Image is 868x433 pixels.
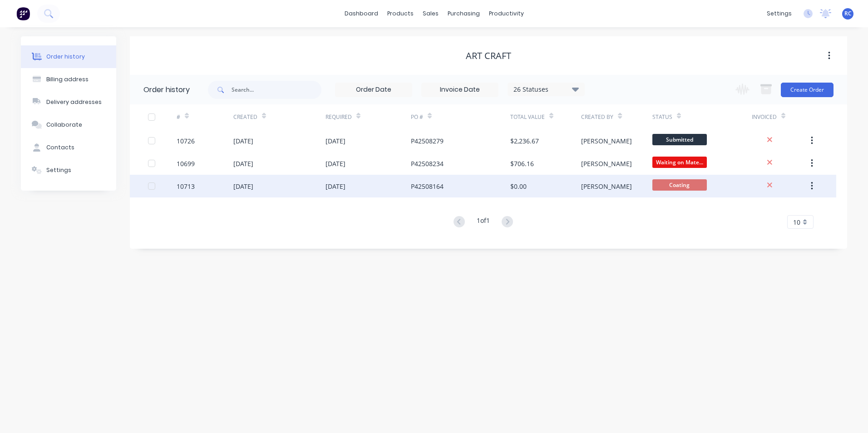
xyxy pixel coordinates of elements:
[418,7,443,20] div: sales
[652,134,707,145] span: Submitted
[581,182,632,191] div: [PERSON_NAME]
[46,166,71,174] div: Settings
[177,104,233,129] div: #
[466,50,511,61] div: Art Craft
[21,91,116,113] button: Delivery addresses
[510,136,539,146] div: $2,236.67
[325,182,345,191] div: [DATE]
[233,159,253,168] div: [DATE]
[143,84,190,95] div: Order history
[581,159,632,168] div: [PERSON_NAME]
[177,113,180,121] div: #
[844,10,852,18] span: RC
[411,182,444,191] div: P42508164
[411,104,510,129] div: PO #
[177,182,195,191] div: 10713
[652,104,752,129] div: Status
[510,182,527,191] div: $0.00
[177,136,195,146] div: 10726
[232,81,321,99] input: Search...
[325,136,345,146] div: [DATE]
[411,113,423,121] div: PO #
[484,7,528,20] div: productivity
[510,104,581,129] div: Total Value
[177,159,195,168] div: 10699
[411,136,444,146] div: P42508279
[21,113,116,136] button: Collaborate
[46,143,74,152] div: Contacts
[652,157,707,168] span: Waiting on Mate...
[46,53,85,61] div: Order history
[652,113,672,121] div: Status
[21,159,116,182] button: Settings
[46,75,89,84] div: Billing address
[325,104,411,129] div: Required
[21,45,116,68] button: Order history
[652,179,707,191] span: Coating
[16,7,30,20] img: Factory
[510,113,545,121] div: Total Value
[383,7,418,20] div: products
[752,113,777,121] div: Invoiced
[411,159,444,168] div: P42508234
[233,113,257,121] div: Created
[46,121,82,129] div: Collaborate
[781,83,833,97] button: Create Order
[233,182,253,191] div: [DATE]
[233,104,325,129] div: Created
[422,83,498,97] input: Invoice Date
[340,7,383,20] a: dashboard
[581,113,613,121] div: Created By
[325,113,352,121] div: Required
[335,83,412,97] input: Order Date
[443,7,484,20] div: purchasing
[581,136,632,146] div: [PERSON_NAME]
[21,136,116,159] button: Contacts
[510,159,534,168] div: $706.16
[477,216,490,229] div: 1 of 1
[581,104,652,129] div: Created By
[233,136,253,146] div: [DATE]
[325,159,345,168] div: [DATE]
[508,84,584,94] div: 26 Statuses
[46,98,102,106] div: Delivery addresses
[21,68,116,91] button: Billing address
[793,217,800,227] span: 10
[752,104,809,129] div: Invoiced
[762,7,796,20] div: settings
